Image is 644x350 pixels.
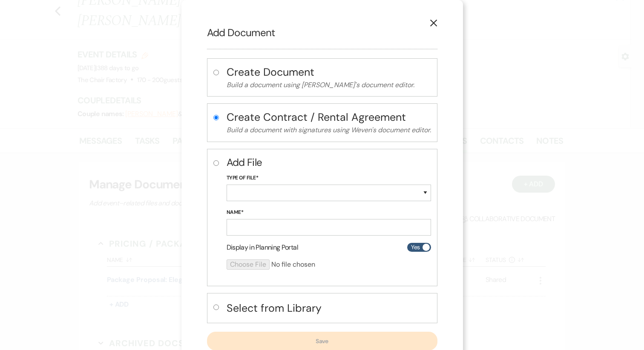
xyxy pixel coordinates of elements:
[227,174,431,183] label: Type of File*
[227,80,431,91] p: Build a document using [PERSON_NAME]'s document editor.
[227,155,431,170] h2: Add File
[227,242,431,253] div: Display in Planning Portal
[411,242,420,253] span: Yes
[227,110,431,125] h4: Create Contract / Rental Agreement
[227,110,431,136] button: Create Contract / Rental AgreementBuild a document with signatures using Weven's document editor.
[227,125,431,136] p: Build a document with signatures using Weven's document editor.
[227,301,431,316] h4: Select from Library
[207,26,437,40] h2: Add Document
[227,65,431,80] h4: Create Document
[227,65,431,91] button: Create DocumentBuild a document using [PERSON_NAME]'s document editor.
[227,208,431,217] label: Name*
[227,299,431,317] button: Select from Library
